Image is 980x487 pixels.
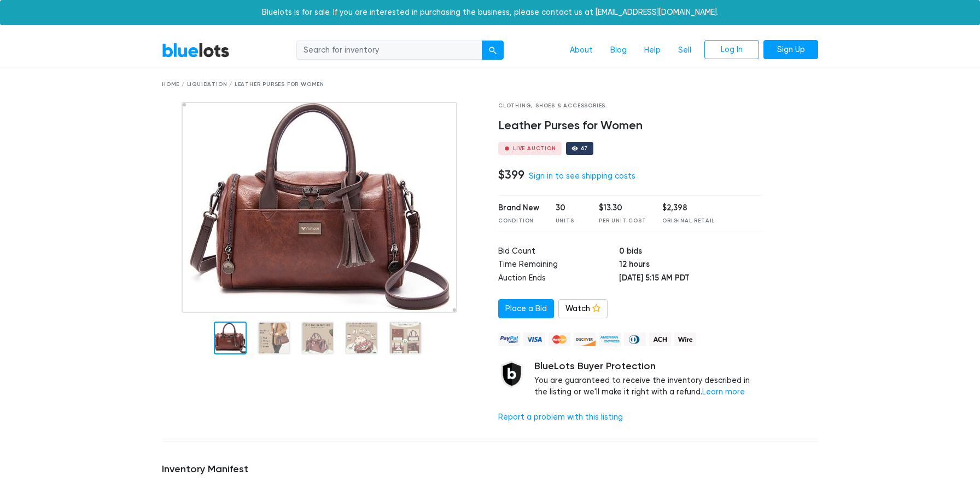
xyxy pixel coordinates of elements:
h5: BlueLots Buyer Protection [534,360,762,373]
a: Sell [669,40,700,61]
a: Report a problem with this listing [498,412,623,422]
a: Sign Up [763,40,818,60]
img: ach-b7992fed28a4f97f893c574229be66187b9afb3f1a8d16a4691d3d3140a8ab00.png [649,333,671,346]
input: Search for inventory [296,41,482,60]
div: Units [556,217,583,225]
img: fc7b1ab4-c2f1-4c75-9950-adc631ca746d-1731403296.jpg [182,102,457,313]
a: Watch [558,299,608,319]
div: Live Auction [513,146,556,151]
h5: Inventory Manifest [162,463,818,475]
h4: $399 [498,168,524,182]
div: You are guaranteed to receive the inventory described in the listing or we'll make it right with ... [534,360,762,398]
img: discover-82be18ecfda2d062aad2762c1ca80e2d36a4073d45c9e0ffae68cd515fbd3d32.png [574,333,596,346]
td: Auction Ends [498,272,619,286]
a: Place a Bid [498,299,554,319]
div: Clothing, Shoes & Accessories [498,102,762,110]
img: paypal_credit-80455e56f6e1299e8d57f40c0dcee7b8cd4ae79b9eccbfc37e2480457ba36de9.png [498,333,520,346]
div: Home / Liquidation / Leather Purses for Women [162,81,818,89]
td: Bid Count [498,245,619,259]
a: Blog [602,40,635,61]
a: Learn more [702,387,745,397]
img: buyer_protection_shield-3b65640a83011c7d3ede35a8e5a80bfdfaa6a97447f0071c1475b91a4b0b3d01.png [498,360,526,388]
td: Time Remaining [498,259,619,272]
div: 67 [581,146,588,151]
a: BlueLots [162,42,230,58]
a: Sign in to see shipping costs [529,171,635,181]
td: 0 bids [619,245,762,259]
div: Original Retail [662,217,715,225]
h4: Leather Purses for Women [498,119,762,133]
a: Log In [704,40,759,60]
a: About [561,40,602,61]
div: Condition [498,217,539,225]
div: Brand New [498,202,539,214]
div: $13.30 [599,202,646,214]
img: wire-908396882fe19aaaffefbd8e17b12f2f29708bd78693273c0e28e3a24408487f.png [674,333,696,346]
div: $2,398 [662,202,715,214]
td: [DATE] 5:15 AM PDT [619,272,762,286]
div: Per Unit Cost [599,217,646,225]
td: 12 hours [619,259,762,272]
a: Help [635,40,669,61]
div: 30 [556,202,583,214]
img: diners_club-c48f30131b33b1bb0e5d0e2dbd43a8bea4cb12cb2961413e2f4250e06c020426.png [624,333,646,346]
img: mastercard-42073d1d8d11d6635de4c079ffdb20a4f30a903dc55d1612383a1b395dd17f39.png [549,333,570,346]
img: visa-79caf175f036a155110d1892330093d4c38f53c55c9ec9e2c3a54a56571784bb.png [523,333,545,346]
img: american_express-ae2a9f97a040b4b41f6397f7637041a5861d5f99d0716c09922aba4e24c8547d.png [599,333,621,346]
